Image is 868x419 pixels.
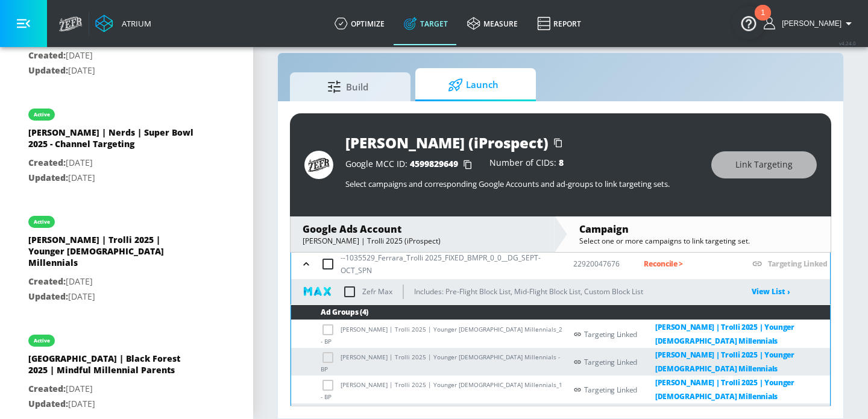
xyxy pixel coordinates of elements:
span: 4599829649 [410,158,458,169]
p: [DATE] [28,63,197,78]
div: Campaign [579,222,819,236]
p: [DATE] [28,397,197,412]
div: active[PERSON_NAME] | Nerds | Super Bowl 2025 - Channel TargetingCreated:[DATE]Updated:[DATE] [19,96,234,194]
span: Updated: [28,172,68,183]
div: Select one or more campaigns to link targeting set. [579,236,819,246]
p: [DATE] [28,382,197,397]
span: Grouped Linked campaigns disable add groups selection. [321,380,341,388]
span: Updated: [28,398,68,409]
a: [PERSON_NAME] | Trolli 2025 | Younger [DEMOGRAPHIC_DATA] Millennials [637,376,830,403]
span: Launch [427,71,519,99]
p: Includes: Pre-Flight Block List, Mid-Flight Block List, Custom Block List [414,285,643,298]
span: Build [302,72,394,101]
p: Select campaigns and corresponding Google Accounts and ad-groups to link targeting sets. [345,178,699,189]
div: Atrium [117,18,151,29]
p: [DATE] [28,48,197,63]
p: [DATE] [28,156,197,171]
div: [PERSON_NAME] | Trolli 2025 | Younger [DEMOGRAPHIC_DATA] Millennials [28,234,197,274]
span: 8 [559,157,564,168]
p: [DATE] [28,289,197,304]
button: Open Resource Center, 1 new notification [732,6,766,40]
a: [PERSON_NAME] | Trolli 2025 | Younger [DEMOGRAPHIC_DATA] Millennials [637,320,830,348]
th: Ad Groups (4) [291,305,830,320]
div: active[PERSON_NAME] | Trolli 2025 | Younger [DEMOGRAPHIC_DATA] MillennialsCreated:[DATE]Updated:[... [19,204,234,313]
div: Number of CIDs: [489,159,564,171]
span: Updated: [28,291,68,302]
a: Report [527,2,591,45]
div: active [34,219,50,225]
a: Targeting Linked [768,259,828,269]
p: --1035529_Ferrara_Trolli 2025_FIXED_BMPR_0_0__DG_SEPT-OCT_SPN [341,251,554,277]
span: login as: eugenia.kim@zefr.com [777,19,841,28]
p: 22920047676 [573,257,624,270]
div: Targeting Linked [584,348,830,376]
span: Updated: [28,65,68,76]
a: optimize [325,2,394,45]
span: Grouped Linked campaigns disable add groups selection. [321,324,341,333]
div: [GEOGRAPHIC_DATA] | Black Forest 2025 | Mindful Millennial Parents [28,353,197,382]
div: [PERSON_NAME] | Nerds | Super Bowl 2025 - Channel Targeting [28,127,197,156]
p: [DATE] [28,171,197,186]
a: View List › [752,286,790,297]
p: [DATE] [28,274,197,289]
div: 1 [761,13,765,28]
div: Targeting Linked [584,376,830,403]
div: Google MCC ID: [345,159,477,171]
span: Created: [28,276,66,287]
span: Created: [28,49,66,61]
td: [PERSON_NAME] | Trolli 2025 | Younger [DEMOGRAPHIC_DATA] Millennials_1 - BP [291,376,566,403]
a: Atrium [95,14,151,33]
a: Target [394,2,458,45]
div: Targeting Linked [584,320,830,348]
span: Created: [28,157,66,168]
div: Google Ads Account [303,222,542,236]
span: Grouped Linked campaigns disable add groups selection. [321,352,341,361]
span: Created: [28,383,66,394]
div: active [34,338,50,344]
div: Google Ads Account[PERSON_NAME] | Trolli 2025 (iProspect) [291,216,554,252]
td: [PERSON_NAME] | Trolli 2025 | Younger [DEMOGRAPHIC_DATA] Millennials_2 - BP [291,320,566,348]
div: active [34,112,50,118]
p: Zefr Max [362,285,392,298]
a: [PERSON_NAME] | Trolli 2025 | Younger [DEMOGRAPHIC_DATA] Millennials [637,348,830,376]
button: [PERSON_NAME] [764,16,856,31]
td: [PERSON_NAME] | Trolli 2025 | Younger [DEMOGRAPHIC_DATA] Millennials - BP [291,348,566,376]
a: measure [458,2,527,45]
span: v 4.24.0 [839,40,856,46]
p: Reconcile > [644,257,732,271]
div: [PERSON_NAME] | Trolli 2025 (iProspect) [303,236,542,246]
div: [PERSON_NAME] (iProspect) [345,133,549,153]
